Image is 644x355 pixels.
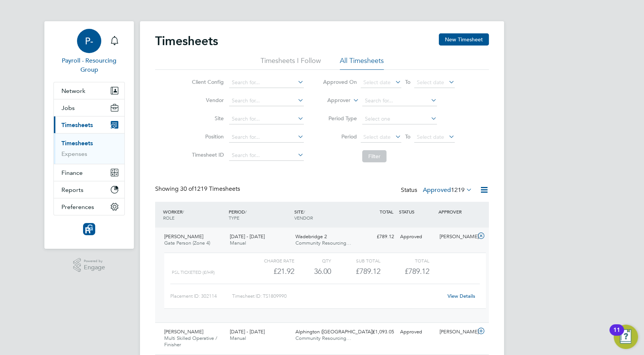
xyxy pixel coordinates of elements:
span: 30 of [180,185,194,193]
span: [PERSON_NAME] [164,328,203,335]
div: £1,093.05 [358,326,397,338]
span: Select date [363,134,391,140]
span: Network [61,87,85,94]
div: £21.92 [245,265,294,278]
span: / [182,209,184,215]
span: Select date [363,79,391,86]
span: To [403,77,413,87]
span: Manual [230,240,246,246]
h2: Timesheets [155,33,218,49]
a: View Details [448,293,475,299]
div: Sub Total [331,256,380,265]
span: [PERSON_NAME] [164,233,203,240]
span: / [245,209,247,215]
div: Timesheet ID: TS1809990 [232,290,443,302]
label: Client Config [190,79,224,85]
div: [PERSON_NAME] [437,231,476,243]
span: Preferences [61,203,94,210]
span: Manual [230,335,246,341]
a: Expenses [61,150,87,157]
input: Search for... [229,150,304,161]
button: New Timesheet [439,33,489,46]
div: Approved [397,231,437,243]
div: QTY [294,256,331,265]
span: 1219 Timesheets [180,185,240,193]
div: APPROVER [437,205,476,218]
span: Community Resourcing… [295,240,351,246]
span: 1219 [451,186,465,194]
input: Select one [362,114,437,124]
a: P-Payroll - Resourcing Group [53,29,125,74]
label: Period [323,133,357,140]
span: Engage [84,264,105,271]
div: [PERSON_NAME] [437,326,476,338]
label: Period Type [323,115,357,122]
label: Approved On [323,79,357,85]
input: Search for... [229,114,304,124]
button: Reports [54,181,124,198]
label: Approved [423,186,472,194]
span: Finance [61,169,83,176]
span: Reports [61,186,83,193]
span: [DATE] - [DATE] [230,328,265,335]
div: Timesheets [54,133,124,164]
button: Network [54,82,124,99]
div: Charge rate [245,256,294,265]
a: Timesheets [61,140,93,147]
span: Select date [417,79,444,86]
div: STATUS [397,205,437,218]
div: Showing [155,185,242,193]
span: Timesheets [61,121,93,129]
span: Alphington ([GEOGRAPHIC_DATA]) [295,328,373,335]
input: Search for... [229,77,304,88]
span: Community Resourcing… [295,335,351,341]
div: 36.00 [294,265,331,278]
div: 11 [613,330,620,340]
button: Filter [362,150,386,162]
span: [DATE] - [DATE] [230,233,265,240]
label: Site [190,115,224,122]
label: Timesheet ID [190,151,224,158]
label: Approver [316,97,350,104]
div: PERIOD [227,205,292,225]
span: P- [85,36,93,46]
div: £789.12 [331,265,380,278]
div: Total [380,256,429,265]
span: Select date [417,134,444,140]
span: Powered by [84,258,105,264]
label: Vendor [190,97,224,104]
a: Powered byEngage [73,258,105,272]
input: Search for... [362,96,437,106]
a: Go to home page [53,223,125,235]
div: Status [401,185,474,196]
span: Payroll - Resourcing Group [53,56,125,74]
span: Multi Skilled Operative / Finisher [164,335,217,348]
span: Jobs [61,104,75,112]
div: SITE [292,205,358,225]
input: Search for... [229,132,304,143]
nav: Main navigation [44,21,134,249]
div: WORKER [161,205,227,225]
button: Jobs [54,99,124,116]
div: Placement ID: 302114 [170,290,232,302]
span: TYPE [229,215,239,221]
span: TOTAL [380,209,393,215]
input: Search for... [229,96,304,106]
button: Open Resource Center, 11 new notifications [614,325,638,349]
div: Approved [397,326,437,338]
img: resourcinggroup-logo-retina.png [83,223,95,235]
div: £789.12 [358,231,397,243]
span: £789.12 [405,267,429,276]
li: All Timesheets [340,56,384,70]
span: To [403,132,413,141]
span: ROLE [163,215,174,221]
span: / [303,209,305,215]
button: Timesheets [54,116,124,133]
li: Timesheets I Follow [261,56,321,70]
span: Gate Person (Zone 4) [164,240,210,246]
label: Position [190,133,224,140]
button: Preferences [54,198,124,215]
span: VENDOR [294,215,313,221]
span: Wadebridge 2 [295,233,327,240]
button: Finance [54,164,124,181]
